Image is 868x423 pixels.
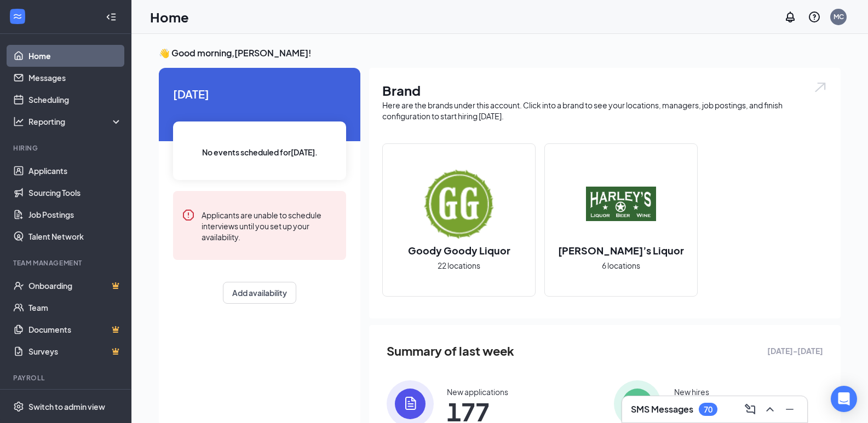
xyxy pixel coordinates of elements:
a: Home [28,45,122,67]
a: Job Postings [28,204,122,225]
img: open.6027fd2a22e1237b5b06.svg [813,81,827,94]
div: Payroll [13,373,120,383]
a: Applicants [28,160,122,182]
svg: Notifications [784,10,797,24]
svg: Minimize [783,403,796,416]
h3: SMS Messages [631,403,693,415]
svg: Analysis [13,116,24,127]
svg: Settings [13,401,24,412]
div: Applicants are unable to schedule interviews until you set up your availability. [202,208,337,242]
svg: ChevronUp [763,403,777,416]
div: MC [833,12,844,21]
a: Talent Network [28,225,122,247]
div: New hires [674,386,709,397]
img: Goody Goody Liquor [424,169,494,239]
a: Team [28,297,122,318]
a: OnboardingCrown [28,275,122,297]
svg: WorkstreamLogo [12,11,23,22]
div: New applications [447,386,508,397]
svg: Collapse [106,11,117,22]
svg: ComposeMessage [744,403,757,416]
svg: Error [182,208,195,222]
span: Summary of last week [387,341,514,361]
button: ComposeMessage [741,401,759,418]
a: Messages [28,67,122,89]
h2: [PERSON_NAME]’s Liquor [547,244,695,257]
a: DocumentsCrown [28,318,122,340]
button: ChevronUp [761,401,779,418]
span: 177 [447,402,508,421]
div: Switch to admin view [28,401,105,412]
h3: 👋 Good morning, [PERSON_NAME] ! [159,47,841,59]
div: Reporting [28,116,123,127]
div: Team Management [13,258,120,268]
span: [DATE] [173,85,346,102]
img: Harley’s Liquor [586,169,656,239]
div: Hiring [13,143,120,153]
button: Minimize [781,401,798,418]
h1: Brand [382,81,827,100]
span: 6 locations [602,259,640,271]
svg: QuestionInfo [808,10,821,24]
button: Add availability [223,282,296,304]
a: SurveysCrown [28,340,122,362]
a: Scheduling [28,89,122,111]
div: Open Intercom Messenger [831,386,857,412]
div: 70 [704,405,712,414]
span: No events scheduled for [DATE] . [202,146,318,158]
h1: Home [150,8,189,26]
a: Sourcing Tools [28,182,122,204]
span: 22 locations [438,259,480,271]
span: [DATE] - [DATE] [767,345,823,357]
h2: Goody Goody Liquor [397,244,521,257]
div: Here are the brands under this account. Click into a brand to see your locations, managers, job p... [382,100,827,121]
